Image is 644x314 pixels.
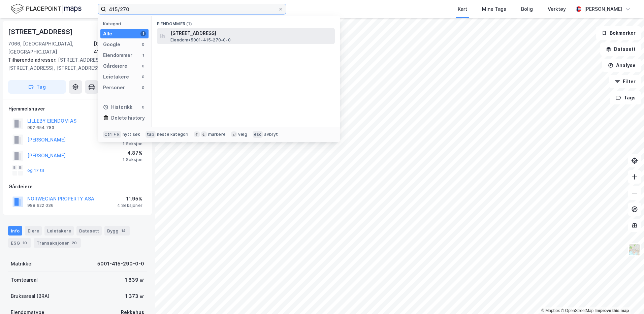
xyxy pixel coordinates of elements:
div: 992 654 783 [27,125,54,130]
iframe: Chat Widget [610,282,644,314]
div: Kontrollprogram for chat [610,282,644,314]
button: Analyse [602,59,641,72]
div: Ctrl + k [103,131,121,138]
div: 20 [70,240,78,246]
div: 0 [140,74,146,80]
div: Kart [458,5,467,13]
a: Mapbox [541,308,560,313]
button: Datasett [600,42,641,56]
div: ESG [8,238,31,248]
span: Tilhørende adresser: [8,57,58,63]
img: Z [628,243,641,256]
button: Filter [609,75,641,88]
div: Bruksareal (BRA) [11,292,50,300]
div: tab [146,131,156,138]
div: neste kategori [157,132,189,137]
div: 10 [21,240,28,246]
div: Eiendommer [103,51,132,59]
div: 4 Seksjoner [117,203,142,208]
div: Google [103,40,120,49]
div: Bygg [104,226,130,235]
div: Info [8,226,22,235]
button: Tag [8,80,66,94]
div: Transaksjoner [34,238,81,248]
div: 7066, [GEOGRAPHIC_DATA], [GEOGRAPHIC_DATA] [8,40,94,56]
div: Datasett [76,226,102,235]
div: [GEOGRAPHIC_DATA], 415/290 [94,40,147,56]
div: Gårdeiere [8,183,147,191]
div: 0 [140,85,146,90]
div: Verktøy [548,5,566,13]
div: Personer [103,84,125,92]
div: markere [208,132,226,137]
div: 4.87% [123,149,142,157]
button: Tags [610,91,641,104]
div: 1 Seksjon [123,141,142,147]
div: Matrikkel [11,260,33,268]
div: [PERSON_NAME] [584,5,622,13]
div: 1 839 ㎡ [125,276,144,284]
div: Eiendommer (1) [152,16,340,28]
div: Alle [103,30,112,38]
div: Hjemmelshaver [8,105,147,113]
div: Gårdeiere [103,62,127,70]
span: Eiendom • 5001-415-270-0-0 [170,37,231,43]
input: Søk på adresse, matrikkel, gårdeiere, leietakere eller personer [106,4,278,14]
div: Delete history [111,114,145,122]
div: 0 [140,63,146,69]
div: Mine Tags [482,5,506,13]
div: 0 [140,104,146,110]
button: Bokmerker [596,26,641,40]
div: 988 622 036 [27,203,54,208]
div: avbryt [264,132,278,137]
div: 14 [120,227,127,234]
div: 11.95% [117,195,142,203]
div: 1 [140,31,146,36]
div: 1 Seksjon [123,157,142,162]
div: 5001-415-290-0-0 [97,260,144,268]
div: 0 [140,42,146,47]
div: Eiere [25,226,42,235]
div: esc [253,131,263,138]
div: [STREET_ADDRESS], [STREET_ADDRESS], [STREET_ADDRESS] [8,56,141,72]
div: Kategori [103,21,149,26]
img: logo.f888ab2527a4732fd821a326f86c7f29.svg [11,3,82,15]
div: [STREET_ADDRESS] [8,26,74,37]
div: 1 [140,53,146,58]
div: 1 373 ㎡ [125,292,144,300]
div: nytt søk [123,132,140,137]
span: [STREET_ADDRESS] [170,29,332,37]
a: Improve this map [595,308,629,313]
div: velg [238,132,247,137]
div: Leietakere [44,226,74,235]
div: Historikk [103,103,132,111]
div: Bolig [521,5,533,13]
div: Leietakere [103,73,129,81]
a: OpenStreetMap [561,308,593,313]
div: Tomteareal [11,276,38,284]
